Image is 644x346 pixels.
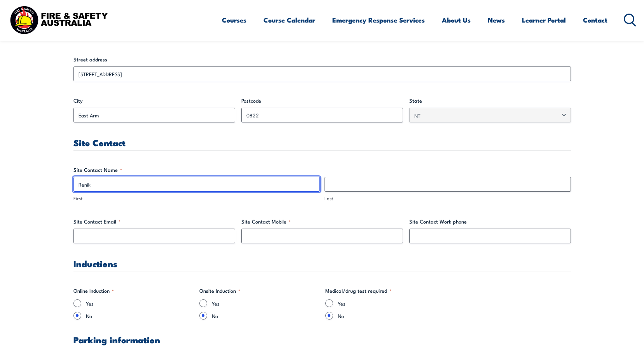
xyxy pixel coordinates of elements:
[73,138,571,147] h3: Site Contact
[325,195,571,202] label: Last
[241,97,403,105] label: Postcode
[73,195,320,202] label: First
[522,10,566,30] a: Learner Portal
[73,218,235,225] label: Site Contact Email
[199,287,240,295] legend: Onsite Induction
[86,299,193,307] label: Yes
[73,287,114,295] legend: Online Induction
[73,166,122,174] legend: Site Contact Name
[73,259,571,268] h3: Inductions
[73,335,571,344] h3: Parking information
[442,10,471,30] a: About Us
[325,287,391,295] legend: Medical/drug test required
[409,218,571,225] label: Site Contact Work phone
[222,10,246,30] a: Courses
[212,299,319,307] label: Yes
[264,10,315,30] a: Course Calendar
[338,299,445,307] label: Yes
[212,312,319,320] label: No
[409,97,571,105] label: State
[338,312,445,320] label: No
[73,56,571,63] label: Street address
[73,97,235,105] label: City
[86,312,193,320] label: No
[488,10,505,30] a: News
[583,10,607,30] a: Contact
[241,218,403,225] label: Site Contact Mobile
[332,10,425,30] a: Emergency Response Services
